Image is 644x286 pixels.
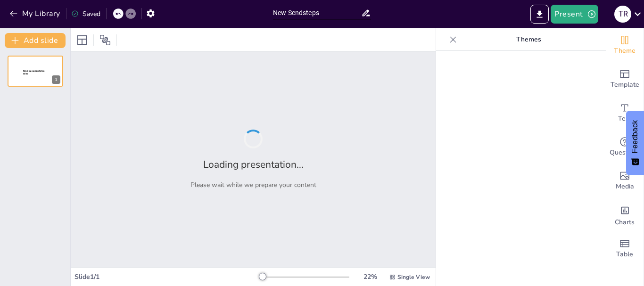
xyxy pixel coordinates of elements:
[606,28,644,62] div: Change the overall theme
[614,46,636,56] span: Theme
[614,5,631,24] button: T R
[611,80,639,90] span: Template
[5,33,66,48] button: Add slide
[618,114,631,124] span: Text
[461,28,596,51] p: Themes
[606,164,644,198] div: Add images, graphics, shapes or video
[606,198,644,232] div: Add charts and graphs
[397,273,430,281] span: Single View
[190,180,316,189] p: Please wait while we prepare your content
[273,6,361,20] input: Insert title
[23,70,45,75] span: Sendsteps presentation editor
[530,5,549,24] button: Export to PowerPoint
[606,96,644,130] div: Add text boxes
[7,6,64,21] button: My Library
[606,62,644,96] div: Add ready made slides
[71,9,100,18] div: Saved
[631,120,639,153] span: Feedback
[606,130,644,164] div: Get real-time input from your audience
[8,56,63,87] div: 1
[359,272,381,281] div: 22 %
[610,147,640,158] span: Questions
[99,34,111,46] span: Position
[626,111,644,175] button: Feedback - Show survey
[49,58,60,70] button: Cannot delete last slide
[36,58,47,70] button: Duplicate Slide
[614,6,631,23] div: T R
[616,249,633,260] span: Table
[615,217,635,228] span: Charts
[616,181,634,192] span: Media
[52,75,60,84] div: 1
[606,232,644,266] div: Add a table
[74,33,90,48] div: Layout
[74,272,259,281] div: Slide 1 / 1
[551,5,598,24] button: Present
[203,158,304,171] h2: Loading presentation...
